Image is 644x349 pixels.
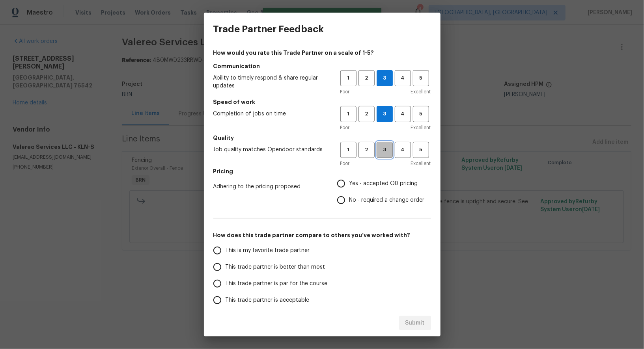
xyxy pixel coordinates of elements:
[341,74,356,83] span: 1
[340,160,350,167] span: Poor
[226,296,310,304] span: This trade partner is acceptable
[358,106,375,122] button: 2
[340,70,357,86] button: 1
[337,175,431,208] div: Pricing
[213,49,431,57] h4: How would you rate this Trade Partner on a scale of 1-5?
[213,183,325,191] span: Adhering to the pricing proposed
[358,70,375,86] button: 2
[213,231,431,239] h5: How does this trade partner compare to others you’ve worked with?
[377,145,392,154] span: 3
[226,280,328,288] span: This trade partner is par for the course
[411,124,431,132] span: Excellent
[226,247,310,255] span: This is my favorite trade partner
[341,145,356,154] span: 1
[349,196,425,204] span: No - required a change order
[411,160,431,167] span: Excellent
[413,70,429,86] button: 5
[411,88,431,96] span: Excellent
[395,142,411,158] button: 4
[213,134,431,142] h5: Quality
[413,106,429,122] button: 5
[377,74,392,83] span: 3
[414,110,428,119] span: 5
[359,110,374,119] span: 2
[226,263,325,271] span: This trade partner is better than most
[377,142,393,158] button: 3
[340,124,350,132] span: Poor
[213,24,324,35] h3: Trade Partner Feedback
[340,88,350,96] span: Poor
[213,242,431,325] div: How does this trade partner compare to others you’ve worked with?
[358,142,375,158] button: 2
[395,70,411,86] button: 4
[213,98,431,106] h5: Speed of work
[396,110,410,119] span: 4
[340,142,357,158] button: 1
[213,110,328,118] span: Completion of jobs on time
[213,62,431,70] h5: Communication
[396,145,410,154] span: 4
[349,180,418,188] span: Yes - accepted OD pricing
[213,167,431,175] h5: Pricing
[413,142,429,158] button: 5
[213,146,328,154] span: Job quality matches Opendoor standards
[359,74,374,83] span: 2
[341,110,356,119] span: 1
[340,106,357,122] button: 1
[359,145,374,154] span: 2
[395,106,411,122] button: 4
[396,74,410,83] span: 4
[377,110,392,119] span: 3
[377,70,393,86] button: 3
[213,74,328,90] span: Ability to timely respond & share regular updates
[414,145,428,154] span: 5
[377,106,393,122] button: 3
[414,74,428,83] span: 5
